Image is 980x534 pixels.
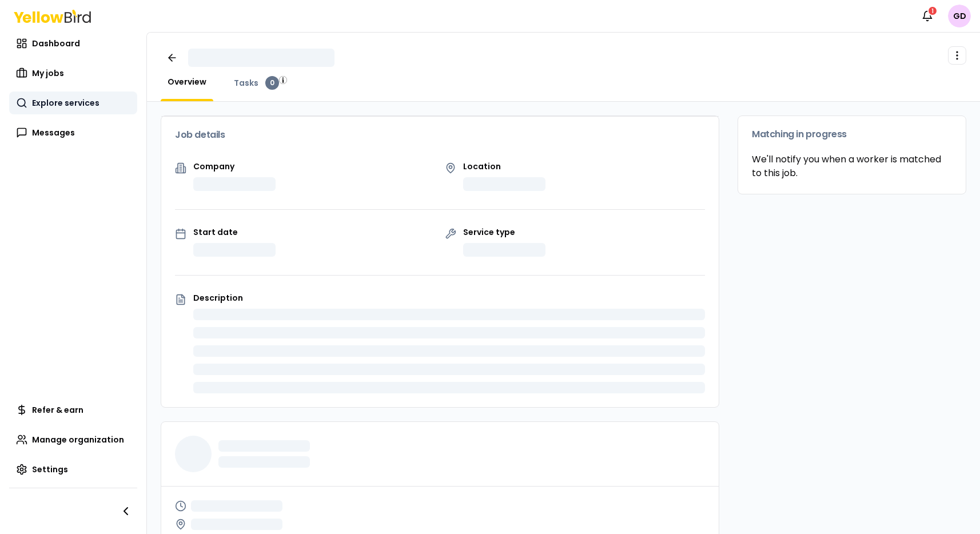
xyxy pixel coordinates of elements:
p: Location [463,162,545,170]
div: 1 [927,6,938,16]
p: Company [193,162,276,170]
p: Description [193,294,705,302]
p: We'll notify you when a worker is matched to this job. [752,153,952,180]
span: Refer & earn [32,404,83,416]
span: Overview [168,76,206,87]
a: Settings [9,458,137,481]
a: Dashboard [9,32,137,55]
span: Manage organization [32,434,124,445]
span: Dashboard [32,38,80,49]
button: 1 [916,5,939,27]
h3: Matching in progress [752,130,952,139]
a: Messages [9,121,137,144]
span: Settings [32,464,68,475]
a: Refer & earn [9,398,137,421]
span: My jobs [32,67,64,79]
p: Service type [463,228,545,236]
a: Overview [161,76,213,87]
h3: Job details [175,130,705,140]
a: My jobs [9,62,137,85]
span: Tasks [234,77,258,89]
a: Explore services [9,91,137,114]
span: Explore services [32,97,99,109]
span: GD [948,5,971,27]
a: Tasks0 [227,76,286,90]
a: Manage organization [9,428,137,451]
p: Start date [193,228,276,236]
span: Messages [32,127,75,138]
div: 0 [265,76,279,90]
